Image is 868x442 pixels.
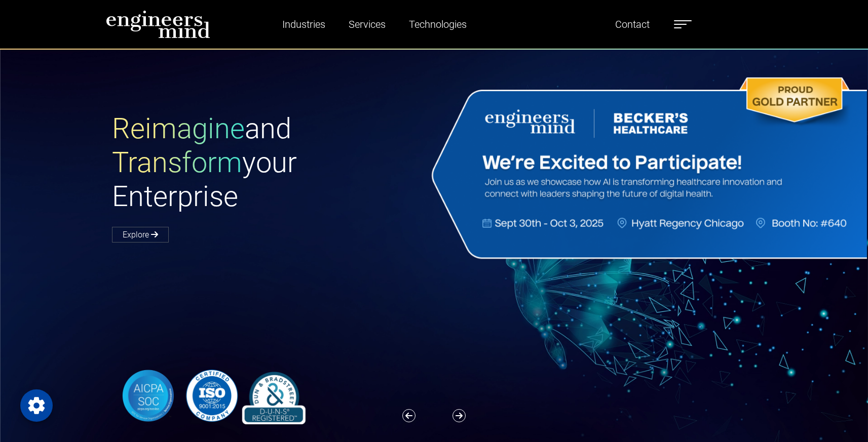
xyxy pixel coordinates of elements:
[611,13,654,36] a: Contact
[112,146,242,179] span: Transform
[345,13,390,36] a: Services
[112,227,169,243] a: Explore
[112,112,245,145] span: Reimagine
[112,367,311,424] img: banner-logo
[106,10,210,38] img: logo
[427,74,867,262] img: Website Banner
[278,13,329,36] a: Industries
[405,13,471,36] a: Technologies
[112,112,434,214] h1: and your Enterprise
